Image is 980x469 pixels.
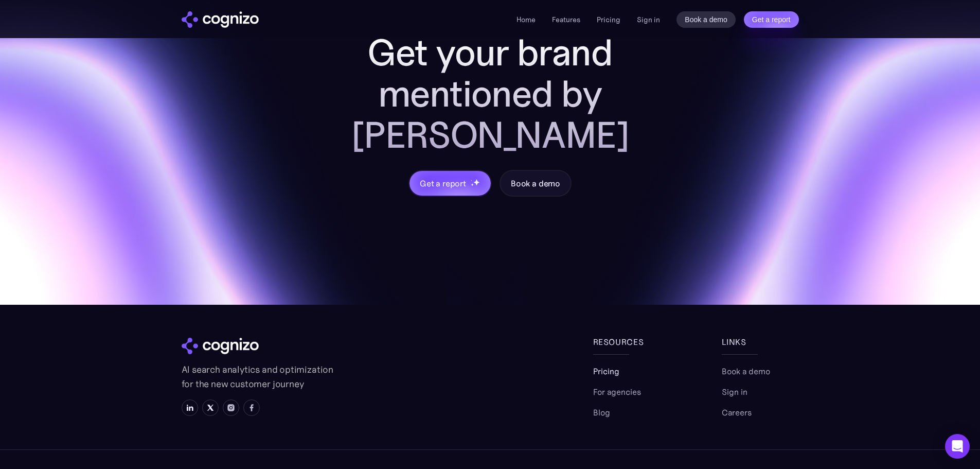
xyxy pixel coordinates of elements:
[722,365,770,377] a: Book a demo
[473,179,480,185] img: star
[471,183,474,187] img: star
[722,386,747,398] a: Sign in
[516,15,536,24] a: Home
[471,180,472,181] img: star
[420,177,466,189] div: Get a report
[182,362,336,391] p: AI search analytics and optimization for the new customer journey
[722,336,799,348] div: links
[206,404,215,412] img: X icon
[500,170,572,197] a: Book a demo
[182,11,259,28] a: home
[182,338,259,354] img: cognizo logo
[593,336,670,348] div: Resources
[408,170,492,197] a: Get a reportstarstarstar
[511,177,560,189] div: Book a demo
[552,15,580,24] a: Features
[637,13,660,26] a: Sign in
[945,434,970,459] div: Open Intercom Messenger
[593,365,619,377] a: Pricing
[597,15,620,24] a: Pricing
[676,11,736,28] a: Book a demo
[593,406,610,419] a: Blog
[186,404,194,412] img: LinkedIn icon
[593,386,641,398] a: For agencies
[744,11,799,28] a: Get a report
[722,406,752,419] a: Careers
[326,32,655,155] h2: Get your brand mentioned by [PERSON_NAME]
[182,11,259,28] img: cognizo logo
